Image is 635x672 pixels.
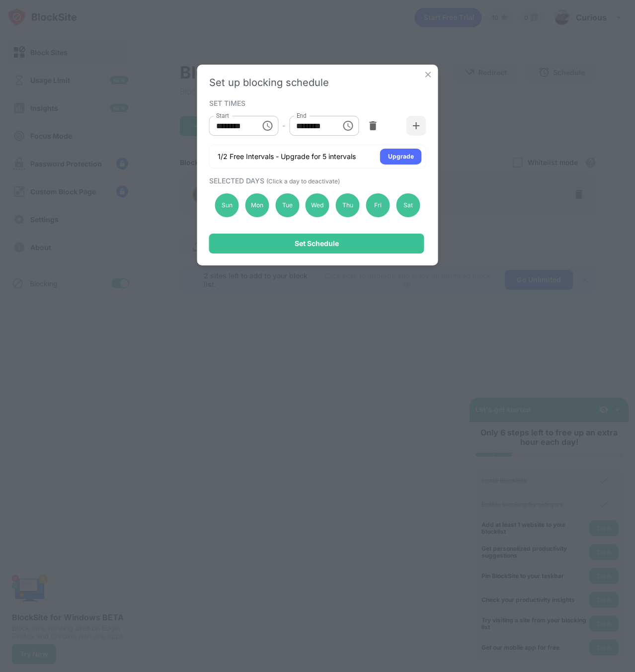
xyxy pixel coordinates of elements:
div: SET TIMES [209,99,424,107]
div: - [282,120,285,131]
div: Sun [215,193,239,217]
div: 1/2 Free Intervals - Upgrade for 5 intervals [218,152,356,162]
div: Set up blocking schedule [209,77,426,88]
label: End [296,111,307,120]
div: Fri [366,193,390,217]
img: x-button.svg [423,70,433,80]
button: Choose time, selected time is 10:00 AM [257,116,277,136]
div: Wed [306,193,329,217]
div: Tue [275,193,299,217]
div: Upgrade [388,152,414,162]
div: Sat [396,193,420,217]
span: (Click a day to deactivate) [266,177,340,185]
button: Choose time, selected time is 1:00 PM [338,116,358,136]
div: Mon [245,193,269,217]
label: Start [216,111,229,120]
div: Set Schedule [295,240,339,248]
div: Thu [336,193,360,217]
div: SELECTED DAYS [209,176,424,185]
